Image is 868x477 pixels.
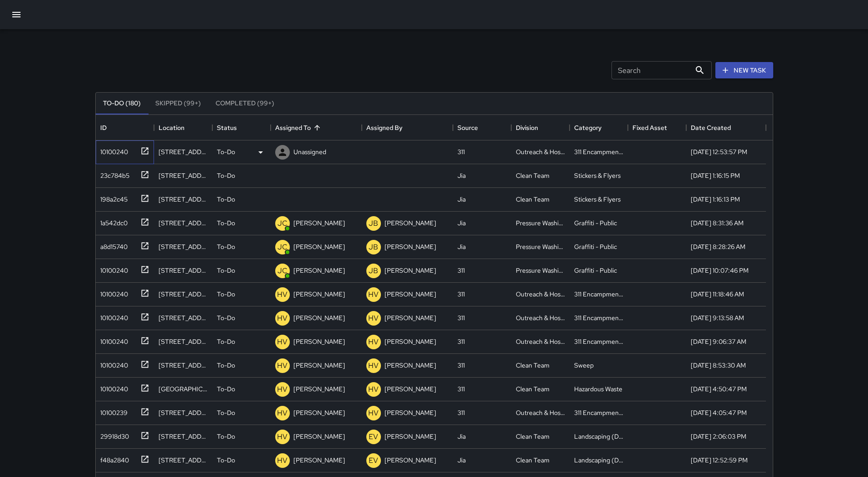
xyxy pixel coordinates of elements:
p: [PERSON_NAME] [385,242,436,251]
p: [PERSON_NAME] [385,384,436,394]
p: [PERSON_NAME] [293,266,345,275]
p: HV [277,313,288,324]
div: Outreach & Hospitality [516,337,565,346]
p: [PERSON_NAME] [293,242,345,251]
div: Assigned By [366,115,402,140]
div: 10100240 [97,144,128,156]
p: EV [369,431,378,442]
div: 1131 Mission Street [159,337,208,346]
div: 10100240 [97,357,128,370]
p: [PERSON_NAME] [293,408,345,417]
div: Date Created [691,115,731,140]
div: 7/29/2025, 1:16:13 PM [691,195,740,204]
div: Location [154,115,212,140]
div: f48a2840 [97,452,129,465]
p: [PERSON_NAME] [293,290,345,299]
div: Clean Team [516,361,550,370]
div: 311 [457,313,465,322]
p: To-Do [217,456,235,465]
p: HV [368,313,379,324]
p: HV [277,384,288,395]
div: Outreach & Hospitality [516,290,565,299]
p: EV [369,455,378,466]
p: HV [277,360,288,371]
p: [PERSON_NAME] [385,218,436,228]
div: Category [570,115,628,140]
div: Source [457,115,478,140]
div: Fixed Asset [628,115,686,140]
div: Outreach & Hospitality [516,313,565,322]
div: 8/10/2025, 8:28:26 AM [691,242,745,251]
p: [PERSON_NAME] [385,408,436,417]
p: HV [368,337,379,347]
div: 8/10/2025, 8:31:36 AM [691,218,744,228]
p: To-Do [217,171,235,180]
div: 10100240 [97,333,128,346]
p: [PERSON_NAME] [385,313,436,322]
div: 10100240 [97,262,128,275]
p: To-Do [217,147,235,156]
div: 934 Market Street [159,432,208,441]
p: [PERSON_NAME] [385,456,436,465]
div: Assigned By [362,115,453,140]
div: 311 Encampments [574,408,623,417]
p: JC [277,218,288,229]
div: 25 7th Street [159,171,208,180]
p: HV [277,408,288,419]
div: 311 [457,408,465,417]
div: 8/8/2025, 4:50:47 PM [691,384,747,394]
div: Source [453,115,511,140]
div: 1000 Howard Street [159,147,208,156]
div: 1a542dc0 [97,215,128,228]
div: 1401 Mission Street [159,361,208,370]
div: 311 [457,337,465,346]
div: Category [574,115,601,140]
div: Landscaping (DG & Weeds) [574,456,623,465]
div: Outreach & Hospitality [516,147,565,156]
button: Sort [311,121,324,134]
button: To-Do (180) [96,93,148,114]
p: [PERSON_NAME] [293,218,345,228]
div: 160 6th Street [159,266,208,275]
div: Jia [457,242,466,251]
div: Date Created [686,115,766,140]
div: Clean Team [516,456,550,465]
div: Jia [457,456,466,465]
div: 311 Encampments [574,290,623,299]
p: [PERSON_NAME] [293,432,345,441]
div: 8/9/2025, 10:07:46 PM [691,266,749,275]
button: New Task [715,62,773,79]
div: Pressure Washing [516,218,565,228]
p: HV [277,337,288,347]
p: Unassigned [293,147,326,156]
div: Jia [457,195,466,204]
p: JB [369,265,378,276]
p: [PERSON_NAME] [293,361,345,370]
p: To-Do [217,432,235,441]
div: 1003 Market Street [159,218,208,228]
p: JB [369,218,378,229]
div: Graffiti - Public [574,266,617,275]
div: 311 [457,147,465,156]
div: Division [511,115,570,140]
p: [PERSON_NAME] [385,337,436,346]
div: 25 7th Street [159,195,208,204]
div: 10100239 [97,404,128,417]
div: 8/10/2025, 12:53:57 PM [691,147,747,156]
div: Pressure Washing [516,266,565,275]
div: 1000 Howard Street [159,408,208,417]
div: Status [217,115,237,140]
p: HV [368,384,379,395]
div: 106 6th Street [159,242,208,251]
div: 311 Encampments [574,337,623,346]
div: 198a2c45 [97,191,128,204]
p: HV [277,431,288,442]
div: 10100240 [97,286,128,299]
div: Assigned To [275,115,311,140]
p: HV [368,408,379,419]
p: [PERSON_NAME] [385,290,436,299]
div: 10100240 [97,310,128,322]
p: [PERSON_NAME] [293,384,345,394]
p: HV [368,289,379,300]
div: Pressure Washing [516,242,565,251]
